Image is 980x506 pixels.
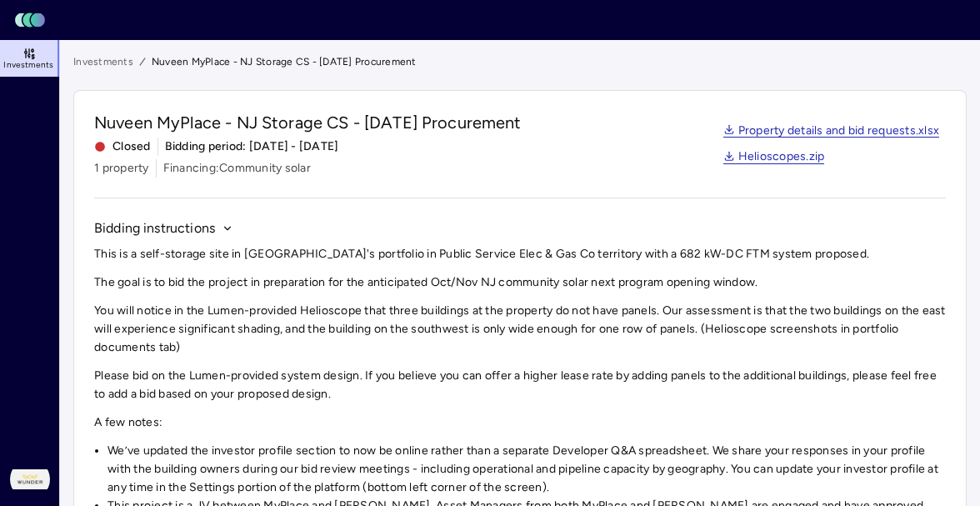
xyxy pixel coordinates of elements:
a: Investments [73,53,133,70]
img: Wunder [10,459,50,499]
a: Helioscopes.zip [723,151,825,164]
span: Bidding period: [DATE] - [DATE] [165,138,339,156]
p: The goal is to bid the project in preparation for the anticipated Oct/Nov NJ community solar next... [94,273,946,292]
span: Closed [94,138,151,156]
span: Bidding instructions [94,218,215,238]
span: Nuveen MyPlace - NJ Storage CS - [DATE] Procurement [94,111,522,134]
p: Please bid on the Lumen-provided system design. If you believe you can offer a higher lease rate ... [94,367,946,403]
p: A few notes: [94,413,946,432]
span: 1 property [94,159,149,178]
span: Investments [3,60,53,70]
span: Nuveen MyPlace - NJ Storage CS - [DATE] Procurement [152,53,417,70]
p: You will notice in the Lumen-provided Helioscope that three buildings at the property do not have... [94,302,946,357]
p: This is a self-storage site in [GEOGRAPHIC_DATA]'s portfolio in Public Service Elec & Gas Co terr... [94,245,946,263]
span: Financing: Community solar [163,159,311,178]
li: We’ve updated the investor profile section to now be online rather than a separate Developer Q&A ... [107,442,946,497]
button: Bidding instructions [94,218,233,238]
nav: breadcrumb [73,53,967,70]
a: Property details and bid requests.xlsx [723,125,940,138]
